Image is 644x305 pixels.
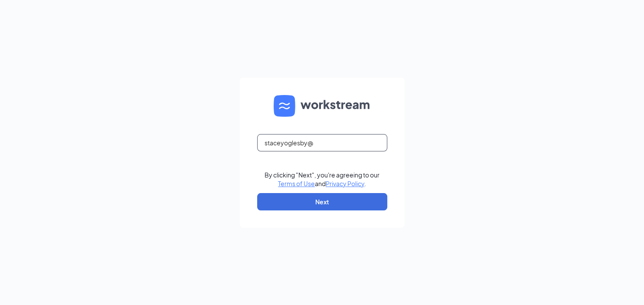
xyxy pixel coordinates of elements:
a: Privacy Policy [326,180,364,187]
div: By clicking "Next", you're agreeing to our and . [265,171,379,188]
a: Terms of Use [278,180,315,187]
img: WS logo and Workstream text [274,95,371,117]
input: Email [257,134,387,151]
button: Next [257,193,387,210]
